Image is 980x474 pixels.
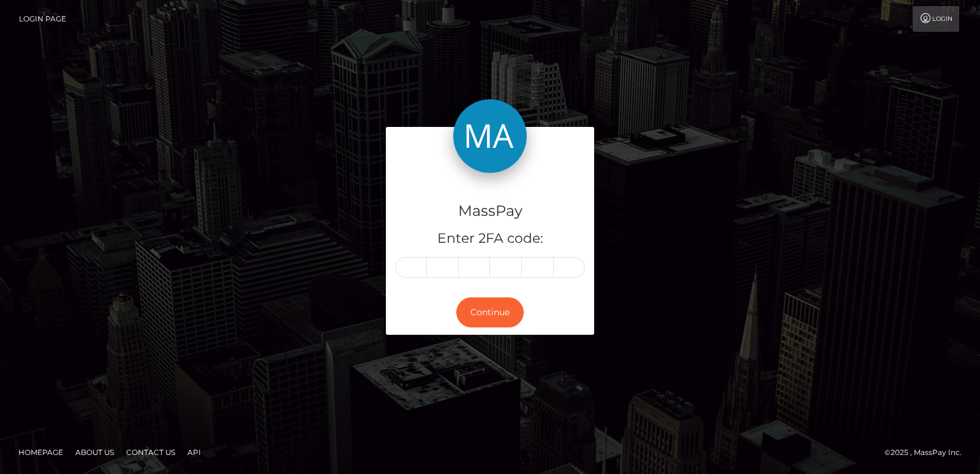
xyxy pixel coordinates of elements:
h4: MassPay [395,201,585,222]
a: Login [913,6,959,32]
a: API [183,443,206,462]
a: Contact Us [121,443,180,462]
a: About Us [70,443,119,462]
h5: Enter 2FA code: [395,229,585,248]
button: Continue [456,297,524,327]
div: © 2025 , MassPay Inc. [884,446,971,459]
img: MassPay [453,99,527,173]
a: Login Page [19,6,66,32]
a: Homepage [13,443,68,462]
